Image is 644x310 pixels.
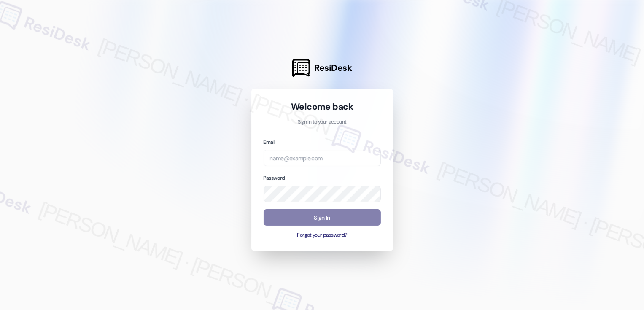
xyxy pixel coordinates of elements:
p: Sign in to your account [264,119,381,126]
label: Password [264,175,285,181]
h1: Welcome back [264,101,381,113]
label: Email [264,139,275,146]
span: ResiDesk [314,62,352,74]
img: ResiDesk Logo [292,59,310,77]
input: name@example.com [264,150,381,166]
button: Forgot your password? [264,232,381,239]
button: Sign In [264,209,381,226]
